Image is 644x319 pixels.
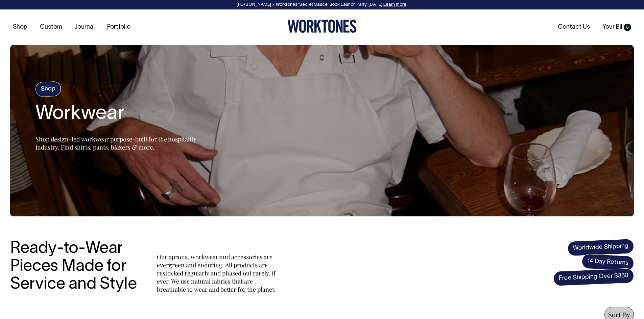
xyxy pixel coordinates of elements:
span: 14 Day Returns [581,254,634,271]
a: Portfolio [104,22,133,33]
h3: Ready-to-Wear Pieces Made for Service and Style [10,240,142,293]
a: Contact Us [555,22,593,33]
a: Custom [37,22,65,33]
a: Learn more [383,3,406,7]
a: Shop [10,22,30,33]
h1: Workwear [35,103,205,125]
span: 0 [624,24,631,31]
span: Sort By [608,310,630,319]
div: [PERSON_NAME] × Worktones ‘Secret Sauce’ Book Launch Party, [DATE]. . [7,2,637,7]
a: Your Bill0 [600,22,634,33]
span: Shop design-led workwear purpose-built for the hospitality industry. Find shirts, pants, blazers ... [35,135,196,151]
p: Our aprons, workwear and accessories are evergreen and enduring. All products are restocked regul... [157,253,279,293]
a: Journal [72,22,97,33]
span: Worldwide Shipping [567,239,634,256]
span: Free Shipping Over $350 [553,268,634,286]
h4: Shop [35,81,61,97]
